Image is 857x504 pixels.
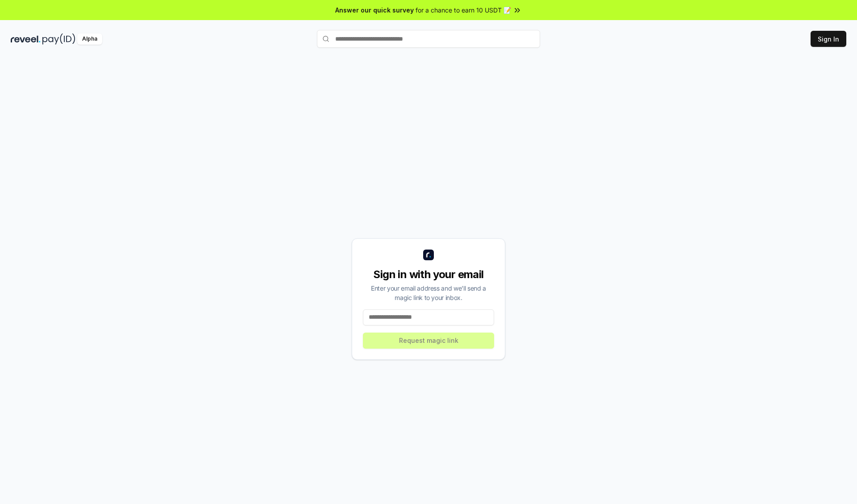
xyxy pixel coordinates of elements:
div: Enter your email address and we’ll send a magic link to your inbox. [363,283,494,302]
img: pay_id [42,33,75,45]
img: reveel_dark [11,33,41,45]
img: logo_small [423,250,434,260]
span: Answer our quick survey [335,5,414,15]
button: Sign In [811,31,846,47]
div: Sign in with your email [363,267,494,282]
span: for a chance to earn 10 USDT 📝 [416,5,511,15]
div: Alpha [77,33,102,45]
